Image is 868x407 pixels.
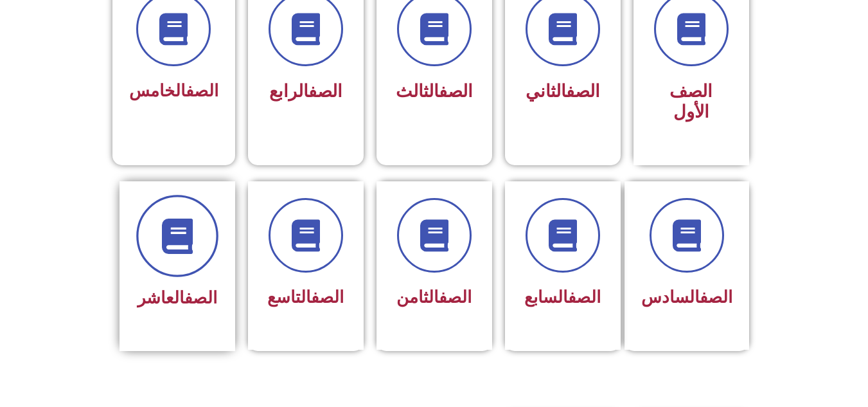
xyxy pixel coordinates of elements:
[700,287,732,307] a: الصف
[641,287,732,307] span: السادس
[184,288,217,307] a: الصف
[269,81,342,102] span: الرابع
[526,81,600,102] span: الثاني
[568,287,601,307] a: الصف
[396,287,472,307] span: الثامن
[524,287,601,307] span: السابع
[439,81,473,102] a: الصف
[669,81,713,122] span: الصف الأول
[129,81,218,100] span: الخامس
[396,81,473,102] span: الثالث
[308,81,342,102] a: الصف
[311,287,344,307] a: الصف
[566,81,600,102] a: الصف
[439,287,472,307] a: الصف
[186,81,218,100] a: الصف
[267,287,344,307] span: التاسع
[137,288,217,307] span: العاشر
